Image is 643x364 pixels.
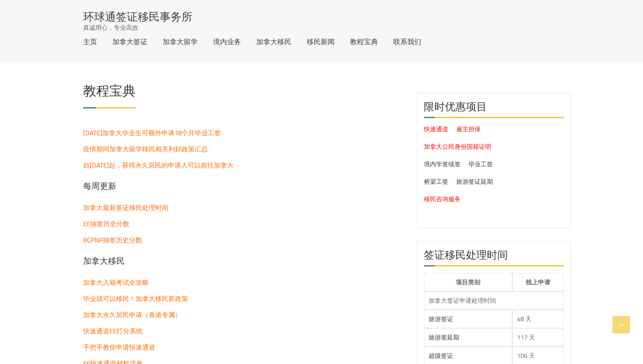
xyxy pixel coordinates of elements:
a: 旅游签延期 [429,332,459,343]
a: 联系我们 [393,38,421,45]
td: 48 天 [512,310,564,328]
a: EE抽签历史分数 [83,217,129,230]
a: 加拿大公民身份国籍证明 [424,141,491,152]
th: 线上申请 [512,273,564,291]
td: 117 天 [512,328,564,346]
a: 桥梁工签 [424,176,448,187]
a: 境内学签续签 [424,158,461,170]
a: 手把手教你申请快速通道 [83,341,155,353]
h2: 签证移民处理时间 [424,248,564,266]
div: 加拿大签证申请处理时间 [429,296,559,305]
a: 移民咨询服务 [424,193,461,205]
a: 境内业务 [213,38,241,45]
th: 项目类别 [424,273,512,291]
h1: 教程宝典 [83,84,136,102]
a: Go to Top [612,316,630,333]
a: 加拿大签证 [112,38,147,45]
a: 自[DATE]起，获得永久居民的申请人可以前往加拿大 [83,159,234,171]
h3: 加拿大移民 [83,255,404,271]
a: 移民新闻 [307,38,335,45]
a: 快速通道 [424,123,448,135]
a: 加拿大入籍考试全攻略 [83,276,149,289]
a: 加拿大移民 [256,38,291,45]
a: 旅游签证延期 [456,176,493,187]
a: BCPNP抽签历史分数 [83,234,142,246]
a: 加拿大永久居民申请（香港专属） [83,308,182,321]
a: 雇主担保 [456,123,481,135]
a: 疫情期间加拿大留学移民相关利好政策汇总 [83,143,208,155]
a: 毕业就可以移民！加拿大移民新政策 [83,292,188,305]
a: 加拿大最新签证移民处理时间 [83,201,168,214]
span: 真诚用心，专业高效 [83,23,138,32]
h2: 限时优惠项目 [424,100,564,118]
a: 快速通道EE打分系统 [83,325,143,337]
a: 环球通签证移民事务所 [83,11,192,22]
a: 教程宝典 [350,38,378,45]
a: 旅游签证 [429,313,453,325]
a: 毕业工签 [468,158,493,170]
a: 超级签证 [429,350,453,361]
a: 主页 [83,38,97,45]
a: 加拿大留学 [163,38,198,45]
h3: 每周更新 [83,180,404,196]
a: [DATE]加拿大毕业生可额外申请18个月毕业工签 [83,126,221,139]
